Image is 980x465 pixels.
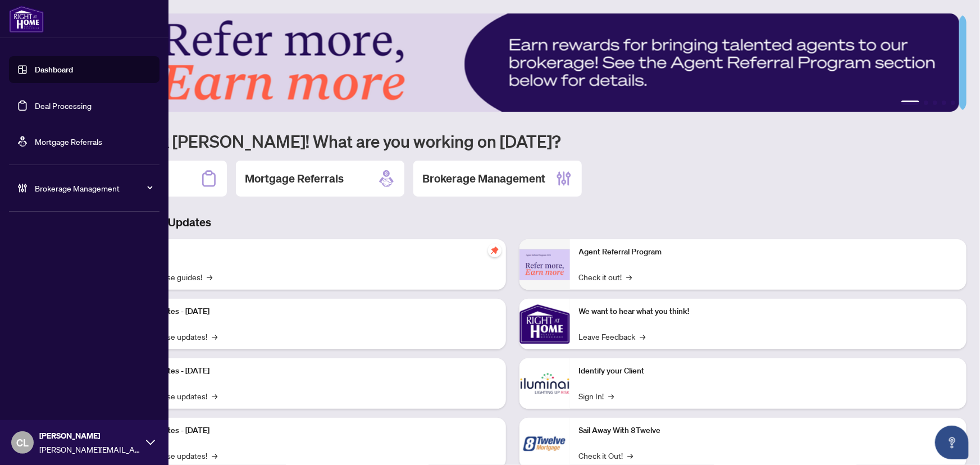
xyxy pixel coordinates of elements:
[118,246,497,258] p: Self-Help
[212,390,217,402] span: →
[579,330,646,343] a: Leave Feedback→
[924,101,928,105] button: 2
[579,306,958,318] p: We want to hear what you think!
[35,65,73,75] a: Dashboard
[16,435,29,450] span: CL
[579,246,958,258] p: Agent Referral Program
[901,101,919,105] button: 1
[58,215,967,230] h3: Brokerage & Industry Updates
[579,271,632,283] a: Check it out!→
[118,306,497,318] p: Platform Updates - [DATE]
[212,449,217,462] span: →
[9,6,44,33] img: logo
[35,101,92,111] a: Deal Processing
[579,365,958,377] p: Identify your Client
[627,271,632,283] span: →
[422,171,545,186] h2: Brokerage Management
[640,330,646,343] span: →
[39,443,140,455] span: [PERSON_NAME][EMAIL_ADDRESS][DOMAIN_NAME]
[35,182,152,194] span: Brokerage Management
[579,449,633,462] a: Check it Out!→
[58,130,967,152] h1: Welcome back [PERSON_NAME]! What are you working on [DATE]?
[942,101,946,105] button: 4
[579,425,958,437] p: Sail Away With 8Twelve
[35,136,102,147] a: Mortgage Referrals
[579,390,614,402] a: Sign In!→
[519,249,570,280] img: Agent Referral Program
[519,299,570,349] img: We want to hear what you think!
[951,101,955,105] button: 5
[245,171,344,186] h2: Mortgage Referrals
[935,426,969,459] button: Open asap
[488,244,502,257] span: pushpin
[609,390,614,402] span: →
[118,365,497,377] p: Platform Updates - [DATE]
[628,449,633,462] span: →
[519,358,570,409] img: Identify your Client
[118,425,497,437] p: Platform Updates - [DATE]
[212,330,217,343] span: →
[933,101,937,105] button: 3
[58,13,959,112] img: Slide 0
[207,271,212,283] span: →
[39,430,140,442] span: [PERSON_NAME]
